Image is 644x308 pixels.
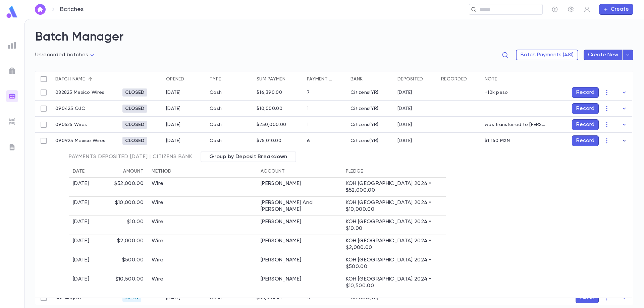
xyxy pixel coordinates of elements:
button: Record [572,119,599,130]
button: Sort [333,74,344,84]
button: Record [572,103,599,114]
div: Citizens(YR) [351,90,378,95]
div: Cash [206,101,253,117]
span: Closed [122,122,147,127]
div: $10,000.00 [257,106,282,111]
button: Sort [184,74,195,84]
div: Citizens(YR) [351,138,378,143]
button: Sort [221,74,232,84]
div: Group by Deposit Breakdown [201,151,296,162]
div: Deposited [394,71,438,87]
div: Unrecorded batches [35,50,96,60]
td: [DATE] [69,216,97,235]
td: [DATE] [69,235,97,254]
div: Bank [351,71,363,87]
div: 7 [307,90,310,95]
button: Record [572,135,599,146]
div: KOH [GEOGRAPHIC_DATA] 2024 • $52,000.00 [346,180,442,194]
div: Wire [152,199,202,206]
div: $250,000.00 [257,122,286,127]
img: reports_grey.c525e4749d1bce6a11f5fe2a8de1b229.svg [8,41,16,49]
div: Payment qty [307,71,333,87]
div: Citizens(YR) [351,122,378,127]
div: 9/9/2025 [397,138,412,143]
div: Deposited [397,71,423,87]
td: $2,000.00 [97,235,148,254]
td: [PERSON_NAME] And [PERSON_NAME] [257,197,342,216]
th: Pledge [342,165,446,178]
div: $75,010.00 [257,138,281,143]
p: 082825 Mexico Wires [55,90,104,95]
td: [PERSON_NAME] [257,273,342,292]
div: 9/9/2025 [166,106,181,111]
div: KOH [GEOGRAPHIC_DATA] 2024 • $500.00 [346,257,442,270]
button: Sort [289,74,300,84]
h2: Batch Manager [35,30,633,45]
p: +10k peso [485,90,508,95]
td: $52,000.00 [97,178,148,197]
span: Closed [122,138,147,143]
th: Method [148,165,206,178]
div: Closed 8/29/2025 [122,88,147,97]
div: Batch name [52,71,119,87]
div: Sum payments [257,71,289,87]
div: Wire [152,257,202,263]
p: 090925 Mexico Wires [55,138,105,143]
div: Note [485,71,497,87]
td: [DATE] [69,178,97,197]
div: Wire [152,180,202,187]
div: 9/4/2025 [397,106,412,111]
div: 1 [307,122,309,127]
img: campaigns_grey.99e729a5f7ee94e3726e6486bddda8f1.svg [8,67,16,75]
div: Closed 9/10/2025 [122,137,147,145]
div: Opened [163,71,206,87]
div: Closed 9/9/2025 [122,105,147,113]
button: Create New [584,50,623,60]
div: Note [481,71,548,87]
th: Account [257,165,342,178]
span: Group by Deposit Breakdown [205,153,291,160]
p: 090425 OJC [55,106,85,111]
td: [DATE] [69,197,97,216]
div: Cash [206,117,253,133]
img: letters_grey.7941b92b52307dd3b8a917253454ce1c.svg [8,143,16,151]
td: [PERSON_NAME] [257,254,342,273]
span: Closed [122,106,147,111]
div: Cash [206,290,253,306]
img: home_white.a664292cf8c1dea59945f0da9f25487c.svg [36,7,44,12]
div: Citizens(YR) [351,106,378,111]
button: Sort [467,74,478,84]
div: 8/28/2025 [397,90,412,95]
span: Payments Deposited [DATE] | Citizens Bank [69,153,193,160]
div: Sum payments [253,71,304,87]
button: Sort [85,74,96,84]
button: Record [572,87,599,98]
th: Date [69,165,97,178]
div: Wire [152,238,202,244]
div: KOH [GEOGRAPHIC_DATA] 2024 • $10.00 [346,219,442,232]
div: Payment qty [304,71,347,87]
div: 9/10/2025 [166,138,181,143]
td: $500.00 [97,254,148,273]
td: $10,000.00 [97,197,148,216]
div: KOH [GEOGRAPHIC_DATA] 2024 • $10,500.00 [346,276,442,289]
img: imports_grey.530a8a0e642e233f2baf0ef88e8c9fcb.svg [8,118,16,126]
div: Wire [152,276,202,283]
div: Type [210,71,221,87]
td: [DATE] [69,254,97,273]
td: [PERSON_NAME] [257,178,342,197]
div: KOH [GEOGRAPHIC_DATA] 2024 • $2,000.00 [346,238,442,251]
button: Create [599,4,633,15]
div: 6 [307,138,310,143]
td: $10,500.00 [97,273,148,292]
div: Batch name [55,71,85,87]
div: Bank [347,71,394,87]
p: $1,140 MXN [485,138,510,143]
div: Cash [206,84,253,101]
div: KOH [GEOGRAPHIC_DATA] 2024 • $10,000.00 [346,199,442,213]
button: Batch Payments (481) [516,50,578,60]
div: 1 [307,106,309,111]
div: 8/29/2025 [166,90,181,95]
td: [PERSON_NAME] [257,235,342,254]
p: was transferred to Ohr Meir [485,122,545,127]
